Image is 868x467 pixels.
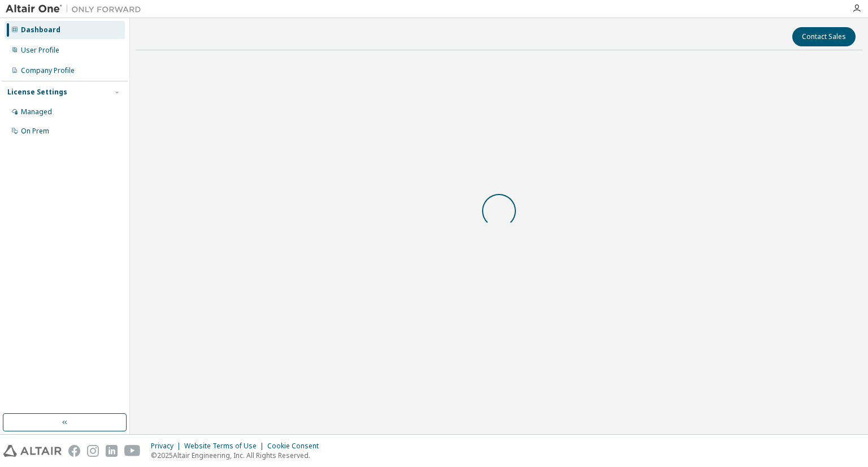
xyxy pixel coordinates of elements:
div: User Profile [21,46,59,55]
p: © 2025 Altair Engineering, Inc. All Rights Reserved. [151,451,325,460]
div: Website Terms of Use [184,442,267,451]
img: Altair One [6,3,147,15]
div: Company Profile [21,66,75,75]
img: facebook.svg [68,445,80,457]
button: Contact Sales [792,27,856,46]
div: Dashboard [21,25,60,34]
img: linkedin.svg [106,445,118,457]
img: altair_logo.svg [3,445,62,457]
div: Cookie Consent [267,442,325,451]
img: youtube.svg [124,445,141,457]
div: License Settings [7,88,67,97]
img: instagram.svg [87,445,99,457]
div: Privacy [151,442,184,451]
div: On Prem [21,127,49,136]
div: Managed [21,107,52,116]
